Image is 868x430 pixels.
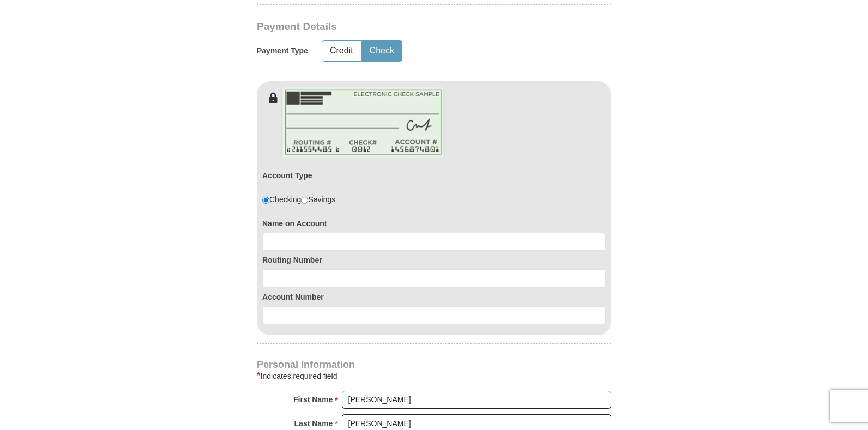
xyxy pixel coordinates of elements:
[362,41,402,61] button: Check
[262,292,606,302] label: Account Number
[262,170,312,181] label: Account Type
[257,360,611,369] h4: Personal Information
[257,46,308,56] h5: Payment Type
[262,218,606,229] label: Name on Account
[257,21,535,33] h3: Payment Details
[262,255,606,265] label: Routing Number
[257,370,611,383] div: Indicates required field
[262,194,335,205] div: Checking Savings
[322,41,361,61] button: Credit
[281,87,445,158] img: check-en.png
[293,392,333,407] strong: First Name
